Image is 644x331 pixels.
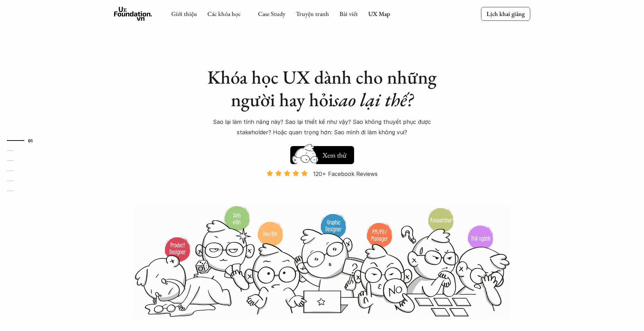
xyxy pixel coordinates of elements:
[313,169,378,179] p: 120+ Facebook Reviews
[258,10,285,18] a: Case Study
[296,10,329,18] a: Truyện tranh
[368,10,390,18] a: UX Map
[290,143,354,164] a: Xem thử
[260,170,384,205] a: 120+ Facebook Reviews
[481,7,530,20] a: Lịch khai giảng
[171,10,197,18] a: Giới thiệu
[487,10,525,18] p: Lịch khai giảng
[7,136,40,145] a: 01
[201,66,444,111] h1: Khóa học UX dành cho những người hay hỏi
[340,10,358,18] a: Bài viết
[28,138,33,143] strong: 01
[201,117,444,138] p: Sao lại làm tính năng này? Sao lại thiết kế như vậy? Sao không thuyết phục được stakeholder? Hoặc...
[333,87,413,112] em: sao lại thế?
[321,150,347,160] h5: Xem thử
[207,10,241,18] a: Các khóa học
